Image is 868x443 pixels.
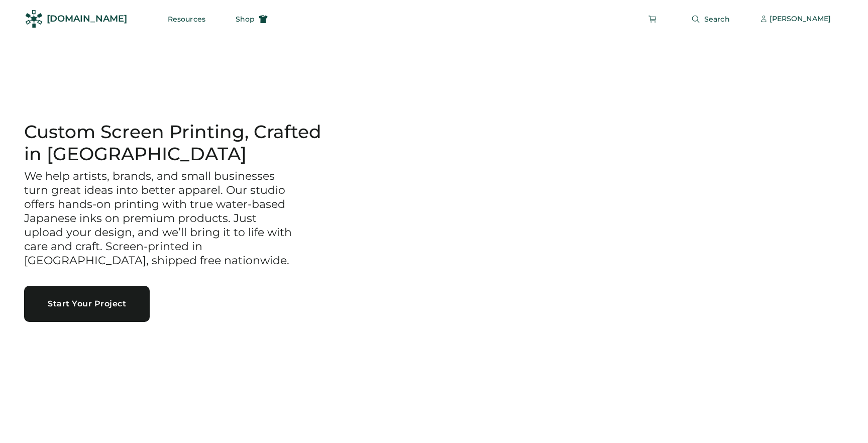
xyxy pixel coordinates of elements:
[156,9,218,29] button: Resources
[24,121,323,165] h1: Custom Screen Printing, Crafted in [GEOGRAPHIC_DATA]
[24,169,295,268] h3: We help artists, brands, and small businesses turn great ideas into better apparel. Our studio of...
[704,16,730,23] span: Search
[236,16,255,23] span: Shop
[47,13,127,25] div: [DOMAIN_NAME]
[770,14,831,24] div: [PERSON_NAME]
[679,9,742,29] button: Search
[224,9,280,29] button: Shop
[24,286,150,322] button: Start Your Project
[25,10,43,28] img: Rendered Logo - Screens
